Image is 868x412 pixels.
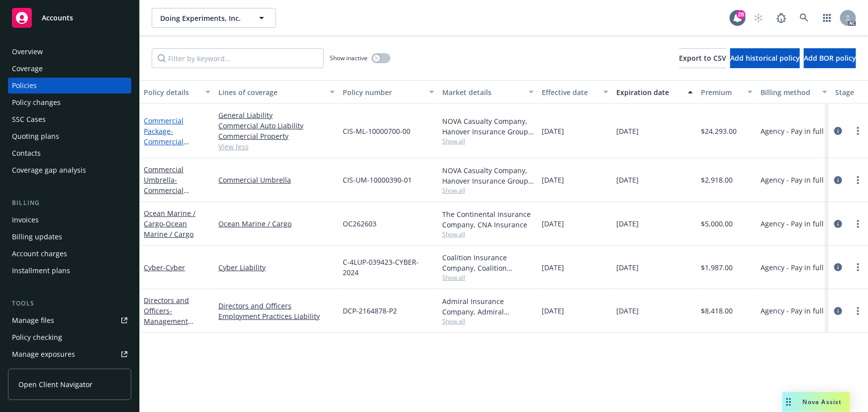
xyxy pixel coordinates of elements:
div: Billing updates [12,229,62,245]
button: Add BOR policy [804,48,856,68]
button: Policy details [140,80,214,104]
div: Billing method [761,87,816,98]
span: Show all [442,230,534,238]
span: Show all [442,273,534,282]
div: NOVA Casualty Company, Hanover Insurance Group, CIS Insurance Services (EPIC) [442,165,534,186]
a: Policy checking [8,329,131,345]
button: Add historical policy [730,48,800,68]
button: Lines of coverage [214,80,339,104]
span: Show all [442,137,534,145]
span: Agency - Pay in full [761,306,824,316]
a: circleInformation [832,305,844,317]
a: Overview [8,44,131,60]
a: Commercial Property [218,131,335,141]
a: Commercial Auto Liability [218,120,335,131]
span: Add BOR policy [804,53,856,63]
a: circleInformation [832,261,844,273]
a: Coverage [8,61,131,77]
a: Coverage gap analysis [8,162,131,178]
a: Directors and Officers [144,296,189,336]
a: Commercial Umbrella [218,175,335,185]
span: Doing Experiments, Inc. [160,13,246,23]
span: Agency - Pay in full [761,218,824,229]
span: C-4LUP-039423-CYBER-2024 [343,257,434,278]
span: CIS-UM-10000390-01 [343,175,412,185]
a: Account charges [8,246,131,262]
a: Ocean Marine / Cargo [218,218,335,229]
span: Show inactive [330,54,368,62]
a: Cyber [144,263,185,272]
a: SSC Cases [8,111,131,127]
div: Invoices [12,212,39,228]
div: 28 [737,10,746,19]
span: Accounts [42,14,73,22]
div: Manage exposures [12,346,75,362]
div: Expiration date [616,87,682,98]
button: Expiration date [612,80,697,104]
div: Coverage [12,61,43,77]
span: [DATE] [616,262,639,273]
span: [DATE] [616,126,639,136]
a: Billing updates [8,229,131,245]
span: $1,987.00 [701,262,733,273]
div: Drag to move [782,392,795,412]
span: - Ocean Marine / Cargo [144,219,193,239]
button: Premium [697,80,757,104]
a: Invoices [8,212,131,228]
a: circleInformation [832,174,844,186]
span: [DATE] [616,218,639,229]
a: Report a Bug [772,8,791,28]
div: Manage files [12,312,54,328]
div: Policy checking [12,329,62,345]
span: Nova Assist [803,398,842,406]
span: [DATE] [616,175,639,185]
a: Switch app [817,8,837,28]
div: Admiral Insurance Company, Admiral Insurance Group ([PERSON_NAME] Corporation), RT Specialty Insu... [442,296,534,317]
span: [DATE] [542,126,564,136]
button: Doing Experiments, Inc. [152,8,276,28]
span: - Cyber [163,263,185,272]
span: Export to CSV [679,53,726,63]
span: OC262603 [343,218,377,229]
div: Account charges [12,246,67,262]
button: Market details [438,80,538,104]
a: Contacts [8,145,131,161]
a: Commercial Package [144,116,184,157]
div: Market details [442,87,523,98]
a: more [852,305,864,317]
div: Policy details [144,87,199,98]
span: Agency - Pay in full [761,175,824,185]
input: Filter by keyword... [152,48,324,68]
a: Policies [8,78,131,94]
a: more [852,261,864,273]
button: Policy number [339,80,438,104]
span: $24,293.00 [701,126,737,136]
a: Search [794,8,814,28]
div: Policy changes [12,95,61,110]
span: Agency - Pay in full [761,262,824,273]
div: Installment plans [12,263,70,279]
div: Quoting plans [12,128,59,144]
span: [DATE] [616,306,639,316]
span: - Commercial Umbrella [144,175,189,206]
span: [DATE] [542,262,564,273]
a: more [852,174,864,186]
a: Directors and Officers [218,301,335,311]
span: CIS-ML-10000700-00 [343,126,410,136]
div: Coalition Insurance Company, Coalition Insurance Solutions (Carrier) [442,252,534,273]
span: $8,418.00 [701,306,733,316]
a: Manage files [8,312,131,328]
div: Contacts [12,145,41,161]
div: Lines of coverage [218,87,324,98]
span: - Management Liability [144,306,193,336]
a: Policy changes [8,95,131,110]
span: $5,000.00 [701,218,733,229]
a: Accounts [8,4,131,32]
span: Manage exposures [8,346,131,362]
button: Effective date [538,80,612,104]
a: Ocean Marine / Cargo [144,208,195,239]
div: Premium [701,87,742,98]
a: Start snowing [749,8,769,28]
a: Cyber Liability [218,262,335,273]
div: NOVA Casualty Company, Hanover Insurance Group, CIS Insurance Services (EPIC) [442,116,534,137]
